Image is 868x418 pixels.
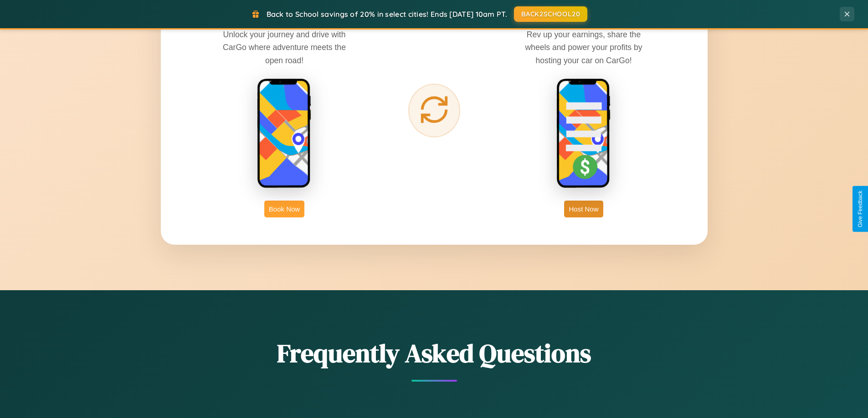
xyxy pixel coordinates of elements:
img: rent phone [257,78,312,189]
button: Host Now [564,201,603,217]
div: Give Feedback [857,191,863,227]
p: Unlock your journey and drive with CarGo where adventure meets the open road! [216,28,353,66]
span: Back to School savings of 20% in select cities! Ends [DATE] 10am PT. [267,10,507,19]
button: BACK2SCHOOL20 [514,6,587,22]
img: host phone [556,78,611,189]
p: Rev up your earnings, share the wheels and power your profits by hosting your car on CarGo! [515,28,652,66]
h2: Frequently Asked Questions [161,336,708,371]
button: Book Now [264,201,304,217]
